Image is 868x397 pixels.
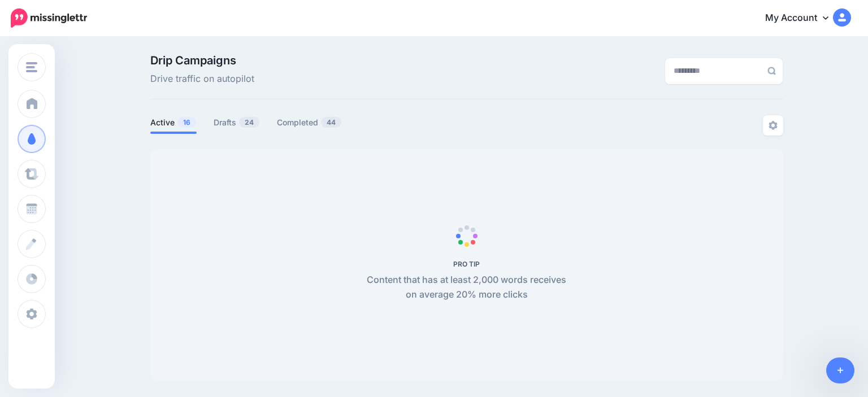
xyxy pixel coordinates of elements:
[277,116,342,129] a: Completed44
[214,116,260,129] a: Drafts24
[177,117,196,128] span: 16
[150,55,254,66] span: Drip Campaigns
[150,116,197,129] a: Active16
[767,67,776,75] img: search-grey-6.png
[769,121,778,130] img: settings-grey.png
[26,62,37,72] img: menu.png
[754,5,851,32] a: My Account
[361,260,572,268] h5: PRO TIP
[239,117,259,128] span: 24
[11,8,87,28] img: Missinglettr
[361,273,572,302] p: Content that has at least 2,000 words receives on average 20% more clicks
[150,72,254,86] span: Drive traffic on autopilot
[321,117,341,128] span: 44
